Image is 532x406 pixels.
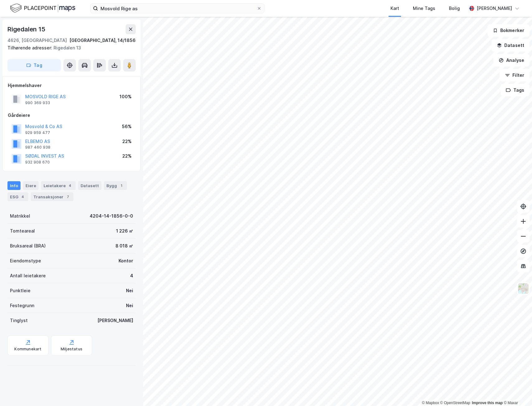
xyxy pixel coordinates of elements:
a: OpenStreetMap [440,401,470,405]
button: Bokmerker [488,24,530,37]
div: Bygg [104,181,127,190]
button: Filter [500,69,530,81]
div: Antall leietakere [10,272,46,279]
div: Hjemmelshaver [8,82,135,89]
div: [PERSON_NAME] [97,317,133,324]
div: Festegrunn [10,302,34,309]
div: 22% [122,138,132,145]
div: 4 [67,182,73,189]
button: Analyse [493,54,530,67]
div: Kart [390,5,399,12]
iframe: Chat Widget [501,376,532,406]
div: Miljøstatus [61,347,82,352]
div: Punktleie [10,287,30,294]
a: Mapbox [422,401,439,405]
div: Tinglyst [10,317,28,324]
div: Info [7,181,21,190]
div: Tomteareal [10,227,35,235]
div: 4 [130,272,133,279]
div: [PERSON_NAME] [477,5,512,12]
img: Z [517,283,529,294]
div: Kontor [119,257,133,265]
button: Datasett [492,39,530,52]
div: 1 226 ㎡ [116,227,133,235]
div: Bruksareal (BRA) [10,242,46,250]
div: [GEOGRAPHIC_DATA], 14/1856 [69,37,136,44]
div: Leietakere [41,181,76,190]
div: 7 [65,194,71,200]
div: Bolig [449,5,460,12]
div: Matrikkel [10,212,30,220]
button: Tags [501,84,530,96]
div: Transaksjoner [31,192,73,201]
div: Nei [126,287,133,294]
div: 929 959 477 [25,130,50,135]
div: Rigedalen 13 [7,44,131,52]
button: Tag [7,59,61,72]
div: Datasett [78,181,101,190]
div: 56% [122,123,132,130]
img: logo.f888ab2527a4732fd821a326f86c7f29.svg [10,3,75,14]
div: 990 369 933 [25,100,50,105]
div: Eiendomstype [10,257,41,265]
div: Nei [126,302,133,309]
span: Tilhørende adresser: [7,45,54,50]
input: Søk på adresse, matrikkel, gårdeiere, leietakere eller personer [98,4,257,13]
div: 100% [119,93,132,100]
div: Kommunekart [14,347,41,352]
div: ESG [7,192,28,201]
div: Mine Tags [413,5,435,12]
div: Eiere [23,181,39,190]
div: 4 [20,194,26,200]
div: Gårdeiere [8,112,135,119]
div: 987 460 938 [25,145,50,150]
div: 4626, [GEOGRAPHIC_DATA] [7,37,67,44]
div: 4204-14-1856-0-0 [90,212,133,220]
div: 22% [122,152,132,160]
div: Rigedalen 15 [7,24,47,34]
div: 1 [118,182,124,189]
div: 8 018 ㎡ [115,242,133,250]
div: 932 908 670 [25,160,50,165]
a: Improve this map [472,401,503,405]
